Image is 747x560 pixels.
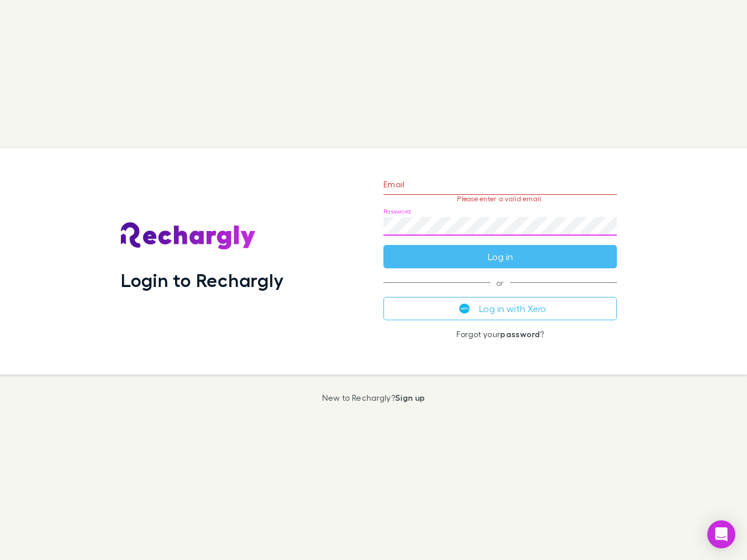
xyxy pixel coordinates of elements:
[707,520,735,548] div: Open Intercom Messenger
[121,269,284,291] h1: Login to Rechargly
[322,393,425,402] p: New to Rechargly?
[383,330,617,339] p: Forgot your ?
[383,297,617,320] button: Log in with Xero
[500,329,540,339] a: password
[395,393,425,402] a: Sign up
[383,245,617,268] button: Log in
[459,303,470,314] img: Xero's logo
[383,207,411,216] label: Password
[383,195,617,203] p: Please enter a valid email.
[121,222,256,250] img: Rechargly's Logo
